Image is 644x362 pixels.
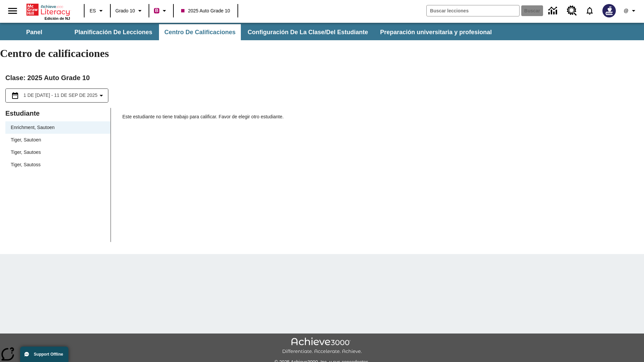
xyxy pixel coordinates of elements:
a: Portada [26,3,70,16]
button: Lenguaje: ES, Selecciona un idioma [87,5,108,17]
p: Este estudiante no tiene trabajo para calificar. Favor de elegir otro estudiante. [122,113,639,125]
img: Achieve3000 Differentiate Accelerate Achieve [282,338,362,355]
button: Seleccione el intervalo de fechas opción del menú [8,92,105,100]
span: 2025 Auto Grade 10 [181,7,230,14]
a: Notificaciones [581,2,598,19]
button: Support Offline [20,347,68,362]
button: Planificación de lecciones [69,24,158,40]
span: Support Offline [34,352,63,357]
svg: Collapse Date Range Filter [97,92,105,100]
span: Tiger, Sautoss [11,161,105,168]
input: Buscar campo [427,5,519,16]
span: Edición de NJ [45,16,70,20]
button: Perfil/Configuración [620,5,641,17]
span: Tiger, Sautoen [11,136,105,143]
div: Tiger, Sautoes [5,146,110,159]
button: Preparación universitaria y profesional [375,24,497,40]
span: Grado 10 [115,7,135,14]
div: Tiger, Sautoen [5,134,110,146]
button: Escoja un nuevo avatar [598,2,620,19]
button: Panel [1,24,68,40]
button: Boost El color de la clase es rojo violeta. Cambiar el color de la clase. [151,5,171,17]
div: Tiger, Sautoss [5,159,110,171]
span: Enrichment, Sautoen [11,124,105,131]
button: Configuración de la clase/del estudiante [242,24,373,40]
p: Estudiante [5,108,110,119]
div: Enrichment, Sautoen [5,121,110,134]
span: @ [624,7,628,14]
span: B [155,6,158,15]
button: Centro de calificaciones [159,24,241,40]
span: 1 de [DATE] - 11 de sep de 2025 [23,92,97,99]
button: Abrir el menú lateral [3,1,22,21]
span: Tiger, Sautoes [11,149,105,156]
a: Centro de recursos, Se abrirá en una pestaña nueva. [563,2,581,20]
h2: Clase : 2025 Auto Grade 10 [5,72,639,83]
img: Avatar [602,4,616,17]
div: Portada [26,2,70,20]
a: Centro de información [544,2,563,20]
button: Grado: Grado 10, Elige un grado [113,5,147,17]
span: ES [90,7,96,14]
